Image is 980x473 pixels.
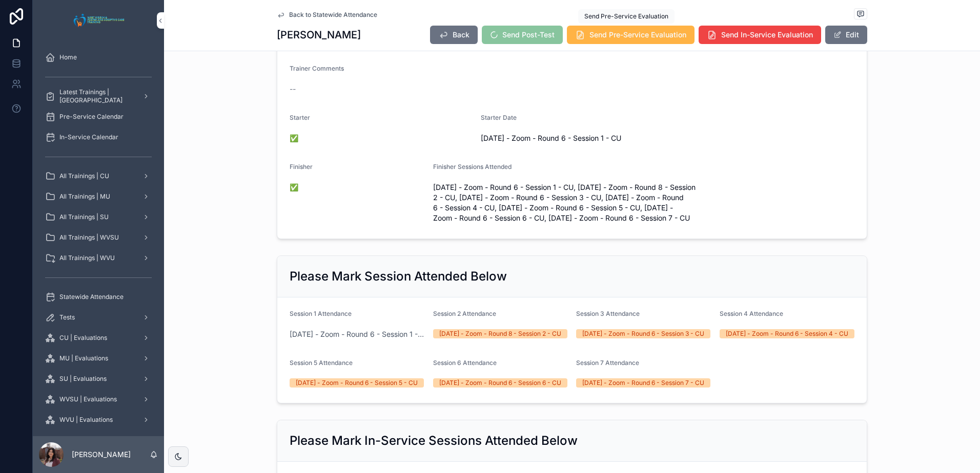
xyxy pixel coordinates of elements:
[481,133,759,143] span: [DATE] - Zoom - Round 6 - Session 1 - CU
[59,172,109,180] span: All Trainings | CU
[59,375,107,383] span: SU | Evaluations
[39,128,158,146] a: In-Service Calendar
[290,359,353,367] span: Session 5 Attendance
[576,359,639,367] span: Session 7 Attendance
[59,395,117,403] span: WVSU | Evaluations
[39,349,158,368] a: MU | Evaluations
[39,308,158,327] a: Tests
[576,310,640,317] span: Session 3 Attendance
[59,192,110,201] span: All Trainings | MU
[296,378,418,388] div: [DATE] - Zoom - Round 6 - Session 5 - CU
[439,329,561,338] div: [DATE] - Zoom - Round 8 - Session 2 - CU
[33,41,164,436] div: scrollable content
[39,87,158,105] a: Latest Trainings | [GEOGRAPHIC_DATA]
[726,329,848,338] div: [DATE] - Zoom - Round 6 - Session 4 - CU
[584,12,668,20] span: Send Pre-Service Evaluation
[290,329,425,339] a: [DATE] - Zoom - Round 6 - Session 1 - CU
[39,288,158,306] a: Statewide Attendance
[39,48,158,67] a: Home
[290,433,578,449] h2: Please Mark In-Service Sessions Attended Below
[59,133,118,141] span: In-Service Calendar
[59,254,115,262] span: All Trainings | WVU
[433,182,711,223] span: [DATE] - Zoom - Round 6 - Session 1 - CU, [DATE] - Zoom - Round 8 - Session 2 - CU, [DATE] - Zoom...
[290,310,352,317] span: Session 1 Attendance
[290,133,473,143] span: ✅
[59,334,107,342] span: CU | Evaluations
[433,163,512,170] span: Finisher Sessions Attended
[39,329,158,347] a: CU | Evaluations
[699,26,821,44] button: Send In-Service Evaluation
[290,268,507,285] h2: Please Mark Session Attended Below
[59,213,109,221] span: All Trainings | SU
[39,370,158,388] a: SU | Evaluations
[59,53,77,61] span: Home
[277,11,377,19] a: Back to Statewide Attendance
[582,378,704,388] div: [DATE] - Zoom - Round 6 - Session 7 - CU
[39,208,158,226] a: All Trainings | SU
[289,11,377,19] span: Back to Statewide Attendance
[59,354,108,362] span: MU | Evaluations
[481,114,517,121] span: Starter Date
[720,310,783,317] span: Session 4 Attendance
[277,28,361,42] h1: [PERSON_NAME]
[825,26,867,44] button: Edit
[430,26,478,44] button: Back
[59,233,119,242] span: All Trainings | WVSU
[290,182,425,192] span: ✅
[290,64,344,72] span: Trainer Comments
[589,30,686,40] span: Send Pre-Service Evaluation
[721,30,813,40] span: Send In-Service Evaluation
[39,107,158,126] a: Pre-Service Calendar
[39,249,158,267] a: All Trainings | WVU
[433,359,497,367] span: Session 6 Attendance
[39,411,158,429] a: WVU | Evaluations
[59,293,124,301] span: Statewide Attendance
[59,313,75,321] span: Tests
[39,228,158,247] a: All Trainings | WVSU
[59,113,124,121] span: Pre-Service Calendar
[439,378,561,388] div: [DATE] - Zoom - Round 6 - Session 6 - CU
[71,12,127,29] img: App logo
[59,88,134,104] span: Latest Trainings | [GEOGRAPHIC_DATA]
[453,30,469,40] span: Back
[39,390,158,408] a: WVSU | Evaluations
[290,84,296,94] span: --
[39,167,158,185] a: All Trainings | CU
[433,310,496,317] span: Session 2 Attendance
[290,163,313,170] span: Finisher
[39,187,158,206] a: All Trainings | MU
[290,114,310,121] span: Starter
[59,416,113,424] span: WVU | Evaluations
[567,26,695,44] button: Send Pre-Service Evaluation
[582,329,704,338] div: [DATE] - Zoom - Round 6 - Session 3 - CU
[72,449,131,460] p: [PERSON_NAME]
